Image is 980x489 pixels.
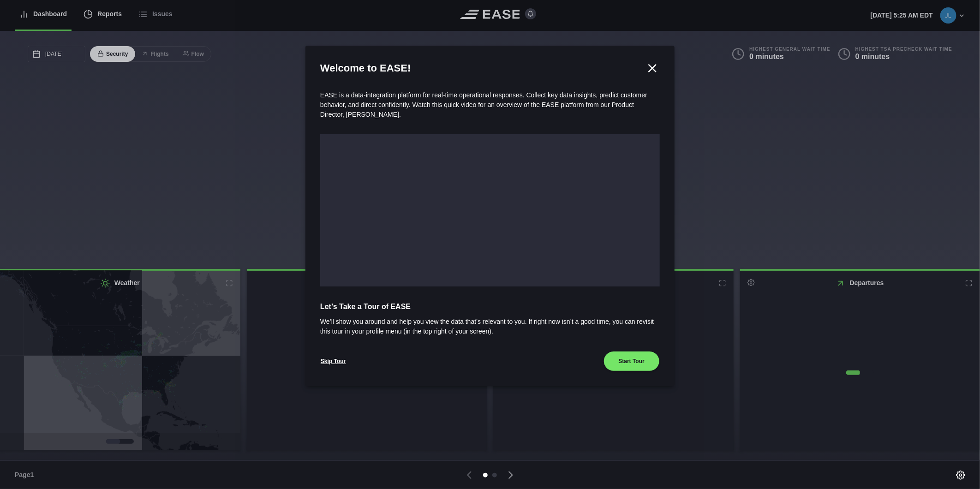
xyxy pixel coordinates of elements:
span: EASE is a data-integration platform for real-time operational responses. Collect key data insight... [320,91,647,118]
span: Let’s Take a Tour of EASE [320,301,660,312]
h2: Welcome to EASE! [320,60,645,76]
span: We’ll show you around and help you view the data that’s relevant to you. If right now isn’t a goo... [320,317,660,336]
span: Page 1 [15,470,38,480]
button: Start Tour [604,351,660,371]
iframe: onboarding [320,134,660,286]
button: Skip Tour [320,351,346,371]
